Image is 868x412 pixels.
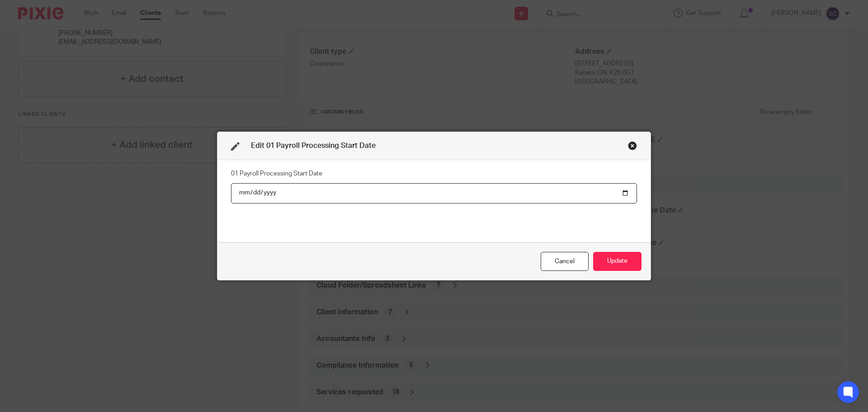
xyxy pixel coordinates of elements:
[628,141,637,150] div: Close this dialog window
[593,252,642,271] button: Update
[541,252,589,271] div: Close this dialog window
[231,169,322,178] label: 01 Payroll Processing Start Date
[231,183,637,204] input: YYYY-MM-DD
[251,142,376,149] span: Edit 01 Payroll Processing Start Date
